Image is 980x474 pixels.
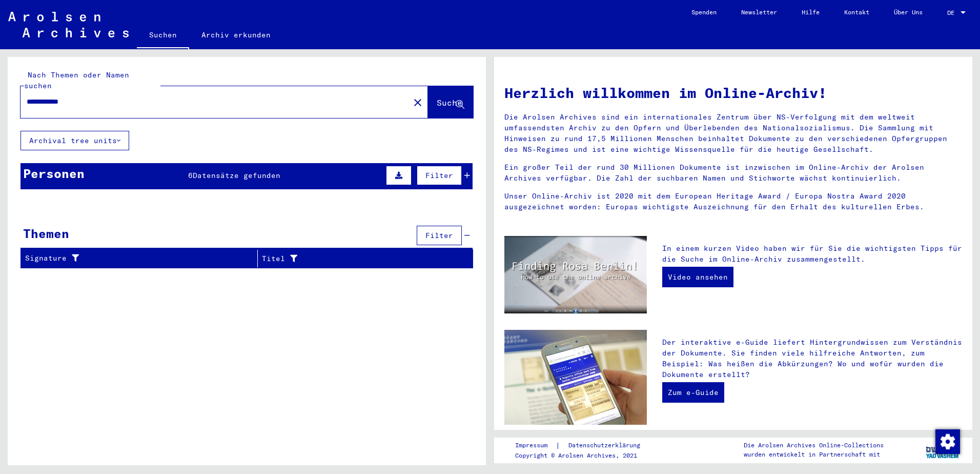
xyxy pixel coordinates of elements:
div: Personen [23,164,85,183]
span: Datensätze gefunden [193,171,280,180]
img: Zustimmung ändern [935,429,960,454]
mat-label: Nach Themen oder Namen suchen [24,70,129,90]
p: Die Arolsen Archives Online-Collections [744,441,884,450]
span: Filter [425,171,453,180]
h1: Herzlich willkommen im Online-Archiv! [504,82,962,104]
img: video.jpg [504,236,647,313]
span: 6 [188,171,193,180]
mat-icon: close [412,96,424,109]
button: Filter [417,166,462,185]
div: Signature [25,253,244,264]
img: eguide.jpg [504,330,647,425]
span: DE [947,9,958,16]
div: Signature [25,250,257,267]
img: Arolsen_neg.svg [8,12,129,37]
span: Filter [425,231,453,240]
a: Suchen [137,23,189,49]
p: Unser Online-Archiv ist 2020 mit dem European Heritage Award / Europa Nostra Award 2020 ausgezeic... [504,191,962,212]
img: yv_logo.png [924,437,962,463]
a: Video ansehen [662,267,733,287]
a: Datenschutzerklärung [560,440,652,451]
button: Archival tree units [21,131,129,150]
button: Clear [407,92,428,112]
a: Archiv erkunden [189,23,283,47]
span: Suche [437,97,462,108]
p: Die Arolsen Archives sind ein internationales Zentrum über NS-Verfolgung mit dem weltweit umfasse... [504,112,962,155]
button: Filter [417,226,462,245]
div: Zustimmung ändern [935,429,959,453]
a: Zum e-Guide [662,382,724,403]
p: In einem kurzen Video haben wir für Sie die wichtigsten Tipps für die Suche im Online-Archiv zusa... [662,243,962,265]
div: | [515,440,652,451]
div: Titel [262,250,460,267]
a: Impressum [515,440,556,451]
p: Der interaktive e-Guide liefert Hintergrundwissen zum Verständnis der Dokumente. Sie finden viele... [662,337,962,380]
button: Suche [428,86,473,118]
p: wurden entwickelt in Partnerschaft mit [744,450,884,459]
p: Copyright © Arolsen Archives, 2021 [515,451,652,460]
div: Titel [262,253,447,264]
p: Ein großer Teil der rund 30 Millionen Dokumente ist inzwischen im Online-Archiv der Arolsen Archi... [504,162,962,184]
